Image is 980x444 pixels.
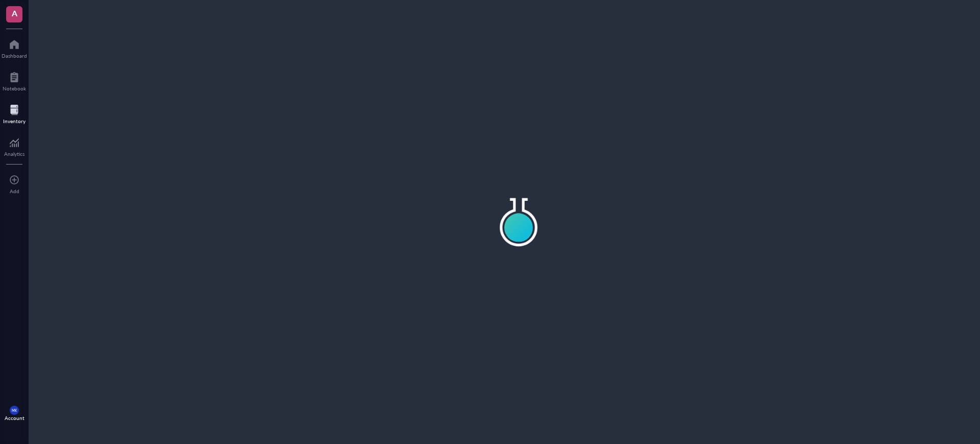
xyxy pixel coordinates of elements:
[3,118,26,124] div: Inventory
[3,102,26,124] a: Inventory
[4,151,24,157] div: Analytics
[3,85,26,91] div: Notebook
[5,415,24,421] div: Account
[10,188,19,194] div: Add
[2,53,27,59] div: Dashboard
[4,134,24,157] a: Analytics
[12,7,17,19] span: A
[2,36,27,59] a: Dashboard
[12,408,17,412] span: MK
[3,69,26,91] a: Notebook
